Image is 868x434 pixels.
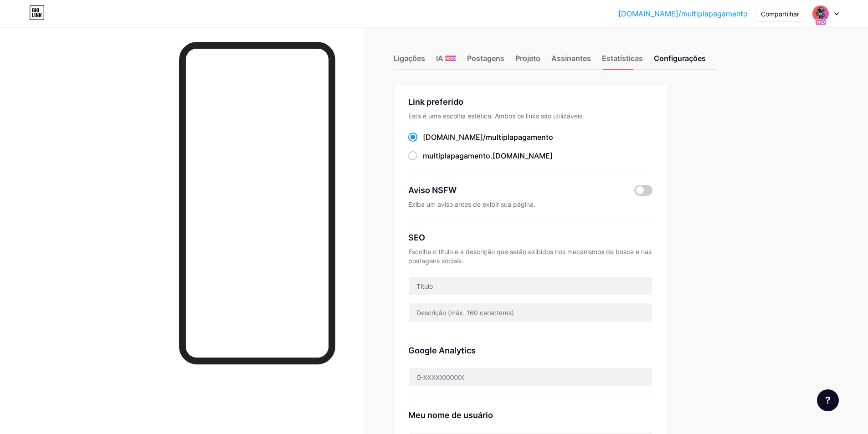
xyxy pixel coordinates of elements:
font: Compartilhar [761,10,799,18]
font: multiplapagamento [423,151,490,160]
font: Link preferido [408,97,463,107]
font: Configurações [654,54,706,63]
font: Projeto [515,54,540,63]
font: Esta é uma escolha estética. Ambos os links são utilizáveis. [408,112,584,120]
font: Estatísticas [602,54,643,63]
a: [DOMAIN_NAME]/multiplapagamento [618,8,748,19]
font: NOVO [445,56,456,61]
font: Ligações [394,54,425,63]
font: Escolha o título e a descrição que serão exibidos nos mecanismos de busca e nas postagens sociais. [408,248,652,265]
font: [DOMAIN_NAME]/multiplapagamento [618,9,748,18]
font: SEO [408,233,425,242]
img: ferramentas multiplas [812,5,829,22]
font: Meu nome de usuário [408,410,493,420]
font: Exiba um aviso antes de exibir sua página. [408,200,535,208]
font: Assinantes [551,54,591,63]
font: multiplapagamento [486,133,553,142]
input: Título [409,277,652,295]
font: [DOMAIN_NAME]/ [423,133,486,142]
font: .[DOMAIN_NAME] [490,151,553,160]
font: IA [436,54,443,63]
input: Descrição (máx. 160 caracteres) [409,303,652,322]
input: G-XXXXXXXXXX [409,368,652,386]
font: Aviso NSFW [408,185,457,195]
font: Google Analytics [408,346,476,355]
font: Postagens [467,54,504,63]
